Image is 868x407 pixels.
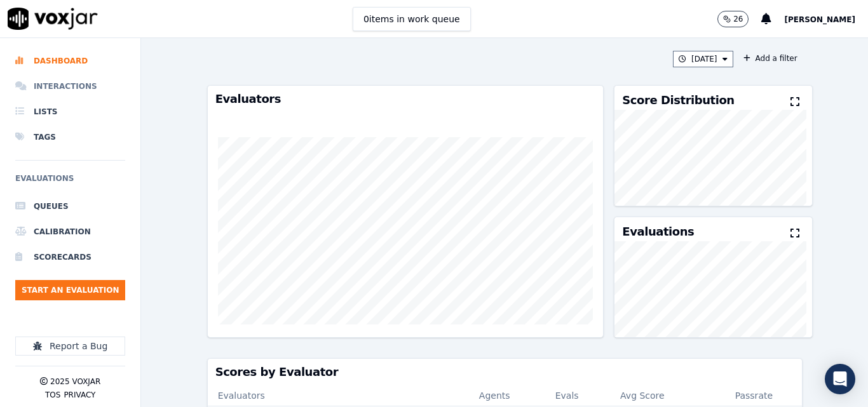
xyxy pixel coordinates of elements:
[784,15,855,24] span: [PERSON_NAME]
[15,337,125,356] button: Report a Bug
[469,385,545,406] th: Agents
[717,11,761,27] button: 26
[15,48,125,74] a: Dashboard
[545,385,610,406] th: Evals
[208,385,469,406] th: Evaluators
[15,124,125,150] a: Tags
[784,11,868,27] button: [PERSON_NAME]
[622,95,734,106] h3: Score Distribution
[15,194,125,219] a: Queues
[15,280,125,300] button: Start an Evaluation
[717,11,749,27] button: 26
[738,51,803,66] button: Add a filter
[825,364,855,394] div: Open Intercom Messenger
[45,390,60,400] button: TOS
[8,8,98,30] img: voxjar logo
[673,51,733,67] button: [DATE]
[50,377,100,387] p: 2025 Voxjar
[610,385,706,406] th: Avg Score
[215,366,794,378] h3: Scores by Evaluator
[15,99,125,124] a: Lists
[64,390,95,400] button: Privacy
[15,219,125,244] a: Calibration
[353,7,471,31] button: 0items in work queue
[15,74,125,99] a: Interactions
[215,93,596,105] h3: Evaluators
[15,171,125,194] h6: Evaluations
[706,385,802,406] th: Passrate
[15,244,125,270] a: Scorecards
[733,14,743,24] p: 26
[622,226,694,237] h3: Evaluations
